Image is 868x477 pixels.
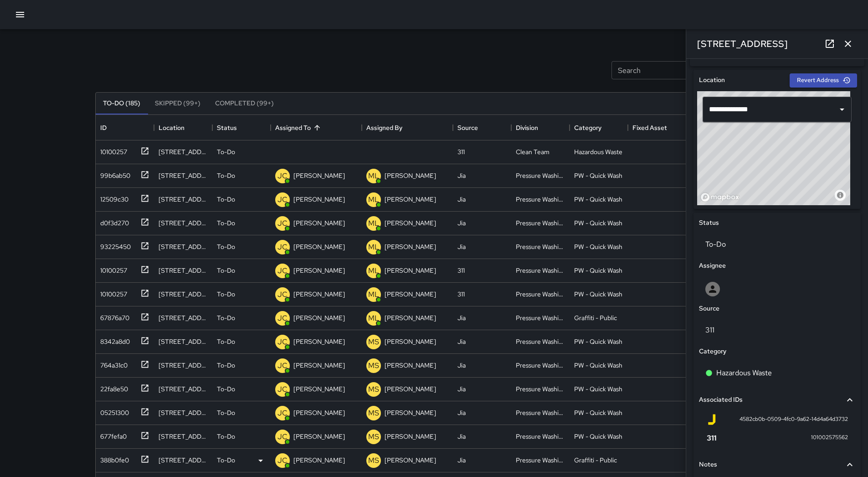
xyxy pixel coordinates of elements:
button: Sort [311,121,324,134]
div: 677fefa0 [97,428,127,441]
div: Location [159,115,185,140]
p: [PERSON_NAME] [385,195,436,204]
div: Graffiti - Public [574,313,617,322]
p: JC [277,455,288,466]
p: ML [368,265,379,276]
div: 10100257 [97,262,127,275]
p: [PERSON_NAME] [385,171,436,180]
p: [PERSON_NAME] [293,195,345,204]
div: Assigned To [275,115,311,140]
div: 05251300 [97,404,129,417]
div: Assigned By [362,115,453,140]
div: 311 [457,147,465,156]
div: 37 Grove Street [159,195,208,204]
p: [PERSON_NAME] [385,242,436,251]
p: [PERSON_NAME] [385,384,436,394]
p: To-Do [217,432,235,441]
div: PW - Quick Wash [574,242,622,251]
p: [PERSON_NAME] [385,313,436,322]
div: Division [516,115,538,140]
div: 1398 Mission Street [159,384,208,394]
div: Jia [457,456,466,465]
p: MS [368,431,379,442]
div: Pressure Washing [516,337,565,346]
div: Pressure Washing [516,266,565,275]
div: Category [570,115,628,140]
p: To-Do [217,408,235,417]
div: Status [217,115,237,140]
p: To-Do [217,337,235,346]
div: 22fa8e50 [97,381,128,394]
div: Fixed Asset [632,115,667,140]
div: Pressure Washing [516,384,565,394]
div: Pressure Washing [516,361,565,370]
p: [PERSON_NAME] [293,266,345,275]
p: [PERSON_NAME] [385,361,436,370]
div: 764a31c0 [97,357,128,370]
div: 8342a8d0 [97,333,130,346]
div: Jia [457,432,466,441]
div: 1398 Mission Street [159,408,208,417]
div: ID [100,115,107,140]
div: Source [457,115,478,140]
p: ML [368,194,379,205]
div: 6 7th Street [159,242,208,251]
p: JC [277,218,288,229]
div: Fixed Asset [628,115,686,140]
div: 90 Mint Street [159,147,208,156]
p: MS [368,384,379,395]
div: Pressure Washing [516,456,565,465]
div: 73 10th Street [159,337,208,346]
p: MS [368,408,379,419]
p: To-Do [217,242,235,251]
p: JC [277,408,288,419]
div: 311 [457,266,465,275]
div: Jia [457,218,466,228]
p: JC [277,384,288,395]
div: 1276 Market Street [159,171,208,180]
div: Graffiti - Public [574,456,617,465]
div: Division [511,115,570,140]
p: [PERSON_NAME] [293,432,345,441]
p: To-Do [217,313,235,322]
div: 1089 Market Street [159,266,208,275]
div: Jia [457,337,466,346]
div: Jia [457,242,466,251]
p: [PERSON_NAME] [293,171,345,180]
p: ML [368,313,379,324]
p: JC [277,171,288,181]
p: To-Do [217,171,235,180]
p: [PERSON_NAME] [385,337,436,346]
div: ID [96,115,154,140]
div: 67876a70 [97,310,129,322]
p: [PERSON_NAME] [385,218,436,228]
div: Hazardous Waste [574,147,622,156]
div: Jia [457,171,466,180]
p: [PERSON_NAME] [293,313,345,322]
p: JC [277,242,288,253]
p: MS [368,360,379,371]
div: Jia [457,361,466,370]
p: JC [277,289,288,300]
div: Category [574,115,601,140]
p: ML [368,218,379,229]
div: 99b6ab50 [97,167,130,180]
div: Pressure Washing [516,432,565,441]
p: [PERSON_NAME] [293,361,345,370]
p: To-Do [217,290,235,299]
p: To-Do [217,218,235,228]
div: Pressure Washing [516,218,565,228]
p: To-Do [217,195,235,204]
div: PW - Quick Wash [574,384,622,394]
div: PW - Quick Wash [574,266,622,275]
div: 999 Jessie Street [159,361,208,370]
p: MS [368,455,379,466]
div: 1360 Mission Street [159,432,208,441]
p: JC [277,360,288,371]
div: Status [212,115,271,140]
div: Pressure Washing [516,290,565,299]
div: 93225450 [97,238,131,251]
div: Jia [457,313,466,322]
div: PW - Quick Wash [574,432,622,441]
p: [PERSON_NAME] [385,408,436,417]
